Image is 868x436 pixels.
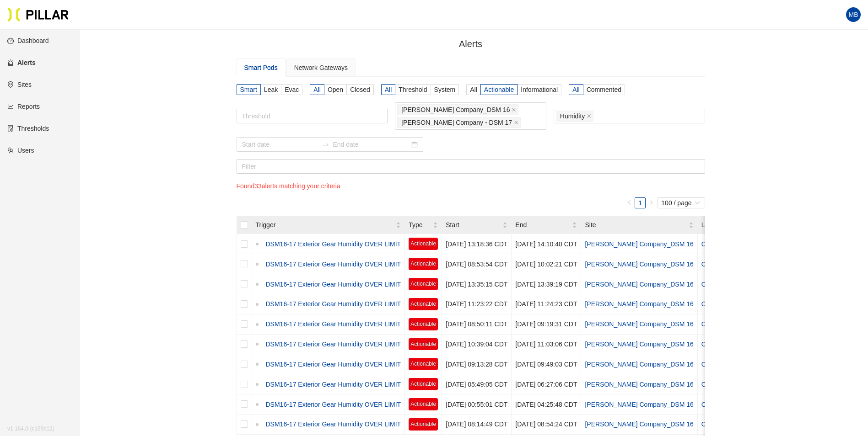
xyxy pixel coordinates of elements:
a: COLO 4.4 LBT [701,240,744,248]
span: [PERSON_NAME] Company_DSM 16 [401,105,510,115]
span: Type [409,220,433,230]
a: COLO 2.3 LBP [701,340,744,348]
span: swap-right [322,141,329,148]
td: [DATE] 13:35:15 CDT [442,274,512,294]
li: 1 [635,197,646,208]
span: All [470,86,477,93]
a: DSM16-17 Exterior Gear Humidity OVER LIMIT [262,339,401,349]
input: Start date [242,139,318,149]
td: [DATE] 08:54:24 CDT [512,415,581,435]
span: Actionable [409,258,438,270]
td: [DATE] 10:02:21 CDT [512,254,581,274]
td: [DATE] 04:25:48 CDT [512,394,581,415]
a: COLO 2.4 UPM [701,381,746,388]
a: [PERSON_NAME] Company_DSM 16 [585,261,693,268]
div: Network Gateways [294,63,348,73]
span: Closed [350,86,370,93]
div: Smart Pods [244,63,278,73]
a: COLO 2.3 LBP [701,300,744,308]
span: 100 / page [661,198,701,208]
li: Next Page [646,197,657,208]
a: COLO 2.4 UPM [701,401,746,408]
a: COLO 3.3 LBP [701,420,744,428]
a: [PERSON_NAME] Company_DSM 16 [585,401,693,408]
span: Actionable [484,86,514,93]
td: [DATE] 11:23:22 CDT [442,294,512,314]
span: left [626,200,632,205]
span: Actionable [409,338,438,351]
span: right [648,200,654,205]
a: DSM16-17 Exterior Gear Humidity OVER LIMIT [262,399,401,409]
span: Actionable [409,318,438,330]
td: [DATE] 10:39:04 CDT [442,335,512,355]
a: DSM16-17 Exterior Gear Humidity OVER LIMIT [262,419,401,429]
span: Actionable [409,398,438,410]
a: [PERSON_NAME] Company_DSM 16 [585,340,693,348]
a: teamUsers [7,147,34,154]
td: [DATE] 11:24:23 CDT [512,294,581,314]
a: COLO 3.3 LBT [701,361,744,368]
p: Found 33 alerts matching your criteria [237,181,340,191]
td: [DATE] 11:03:06 CDT [512,335,581,355]
span: Actionable [409,298,438,310]
span: Commented [587,86,621,93]
td: [DATE] 00:55:01 CDT [442,394,512,415]
span: All [572,86,580,93]
img: Pillar Technologies [7,7,69,22]
a: line-chartReports [7,103,40,110]
a: [PERSON_NAME] Company_DSM 16 [585,381,693,388]
input: End date [333,139,410,149]
div: Page Size [658,197,705,208]
td: [DATE] 08:14:49 CDT [442,415,512,435]
span: Humidity [560,111,585,121]
span: Informational [521,86,558,93]
a: DSM16-17 Exterior Gear Humidity OVER LIMIT [262,379,401,389]
a: exceptionThresholds [7,125,49,132]
span: All [385,86,392,93]
button: left [624,197,635,208]
span: Evac [285,86,299,93]
span: System [434,86,456,93]
a: DSM16-17 Exterior Gear Humidity OVER LIMIT [262,259,401,269]
a: [PERSON_NAME] Company_DSM 16 [585,240,693,248]
span: Location [701,220,741,230]
td: [DATE] 13:39:19 CDT [512,274,581,294]
span: Smart [240,86,257,93]
td: [DATE] 08:50:11 CDT [442,314,512,335]
a: DSM16-17 Exterior Gear Humidity OVER LIMIT [262,359,401,369]
td: [DATE] 09:13:28 CDT [442,354,512,374]
a: [PERSON_NAME] Company_DSM 16 [585,320,693,328]
a: [PERSON_NAME] Company_DSM 16 [585,281,693,288]
input: Filter [237,159,705,174]
span: Actionable [409,358,438,370]
li: Previous Page [624,197,635,208]
a: [PERSON_NAME] Company_DSM 16 [585,361,693,368]
td: [DATE] 06:27:06 CDT [512,374,581,394]
span: Actionable [409,418,438,431]
a: [PERSON_NAME] Company_DSM 16 [585,300,693,308]
a: dashboardDashboard [7,37,49,44]
span: close [512,107,516,113]
span: Open [328,86,343,93]
a: COLO 4.4 UPM [701,281,746,288]
a: DSM16-17 Exterior Gear Humidity OVER LIMIT [262,319,401,329]
span: Start [446,220,502,230]
a: DSM16-17 Exterior Gear Humidity OVER LIMIT [262,279,401,289]
span: Actionable [409,378,438,390]
a: COLO 3.3 LBT [701,261,744,268]
span: close [514,120,518,126]
span: Leak [264,86,278,93]
td: [DATE] 05:49:05 CDT [442,374,512,394]
button: right [646,197,657,208]
span: Trigger [256,220,396,230]
td: [DATE] 13:18:36 CDT [442,234,512,254]
span: Threshold [399,86,427,93]
span: Actionable [409,238,438,250]
a: COLO 3.1 LBP [701,320,744,328]
span: Actionable [409,278,438,290]
span: All [313,86,321,93]
td: [DATE] 09:19:31 CDT [512,314,581,335]
span: [PERSON_NAME] Company - DSM 17 [401,117,512,128]
a: [PERSON_NAME] Company_DSM 16 [585,420,693,428]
